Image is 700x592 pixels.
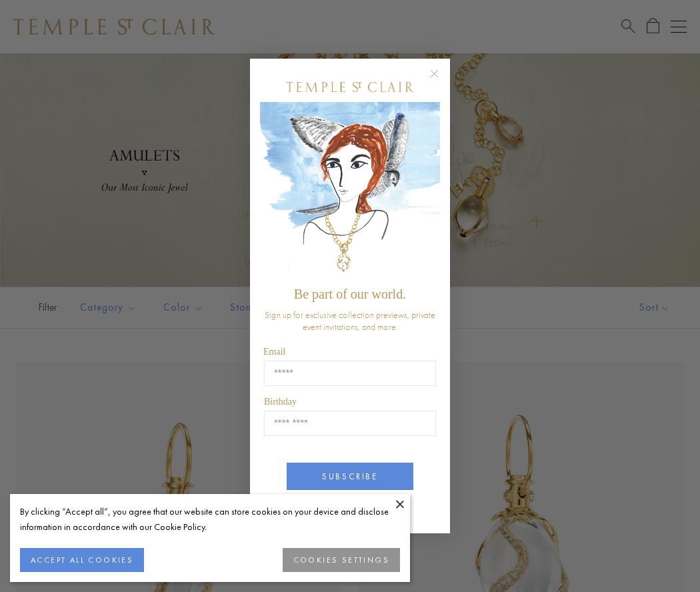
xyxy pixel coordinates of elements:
[287,463,413,490] button: SUBSCRIBE
[294,287,406,301] span: Be part of our world.
[265,309,435,333] span: Sign up for exclusive collection previews, private event invitations, and more.
[260,102,440,280] img: c4a9eb12-d91a-4d4a-8ee0-386386f4f338.jpeg
[287,82,413,92] img: Temple St. Clair
[20,548,144,572] button: ACCEPT ALL COOKIES
[263,347,285,357] span: Email
[264,397,297,407] span: Birthday
[20,504,400,535] div: By clicking “Accept all”, you agree that our website can store cookies on your device and disclos...
[283,548,400,572] button: COOKIES SETTINGS
[433,72,449,89] button: Close dialog
[264,361,436,386] input: Email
